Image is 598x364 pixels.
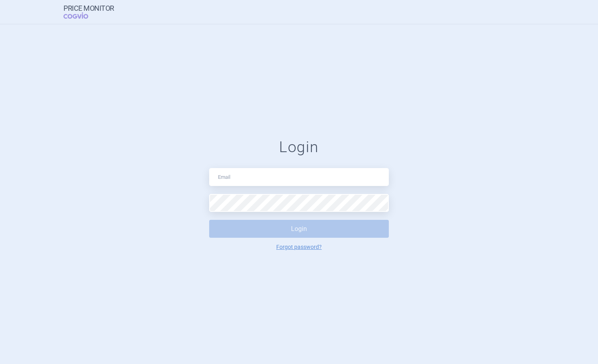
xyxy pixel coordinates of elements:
[63,4,114,20] a: Price MonitorCOGVIO
[209,138,389,157] h1: Login
[209,220,389,238] button: Login
[276,244,322,250] a: Forgot password?
[209,168,389,186] input: Email
[63,4,114,12] strong: Price Monitor
[63,12,99,19] span: COGVIO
